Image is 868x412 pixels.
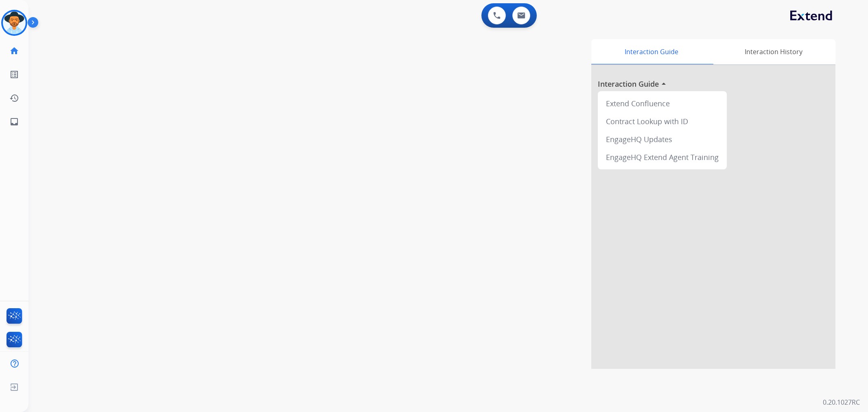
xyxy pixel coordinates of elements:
div: EngageHQ Extend Agent Training [601,148,724,166]
div: EngageHQ Updates [601,130,724,148]
div: Contract Lookup with ID [601,112,724,130]
img: avatar [3,11,26,34]
div: Interaction Guide [591,39,711,64]
mat-icon: history [9,93,19,103]
p: 0.20.1027RC [823,397,860,407]
div: Interaction History [711,39,835,64]
div: Extend Confluence [601,94,724,112]
mat-icon: list_alt [9,70,19,79]
mat-icon: inbox [9,117,19,127]
mat-icon: home [9,46,19,56]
